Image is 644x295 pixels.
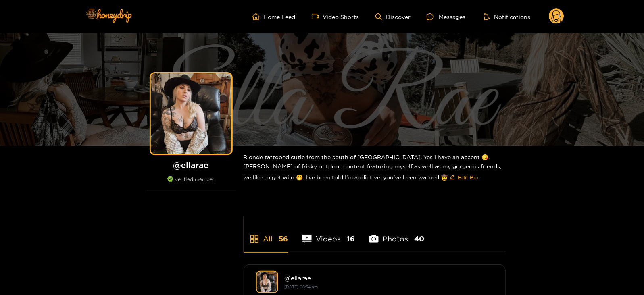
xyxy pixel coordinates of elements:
[252,13,296,20] a: Home Feed
[312,13,359,20] a: Video Shorts
[279,234,288,244] span: 56
[481,12,533,21] button: Notifications
[347,234,355,244] span: 16
[252,13,264,20] span: home
[427,12,465,21] div: Messages
[458,173,478,181] span: Edit Bio
[302,216,355,252] li: Videos
[414,234,424,244] span: 40
[375,13,411,20] a: Discover
[250,234,259,244] span: appstore
[244,146,506,190] div: Blonde tattooed cutie from the south of [GEOGRAPHIC_DATA]. Yes I have an accent 😘. [PERSON_NAME] ...
[448,171,480,184] button: editEdit Bio
[450,175,455,181] span: edit
[147,160,236,170] h1: @ ellarae
[369,216,424,252] li: Photos
[285,274,493,282] div: @ ellarae
[256,271,278,293] img: ellarae
[147,176,236,191] div: verified member
[285,285,318,289] small: [DATE] 08:34 am
[244,216,288,252] li: All
[312,13,323,20] span: video-camera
